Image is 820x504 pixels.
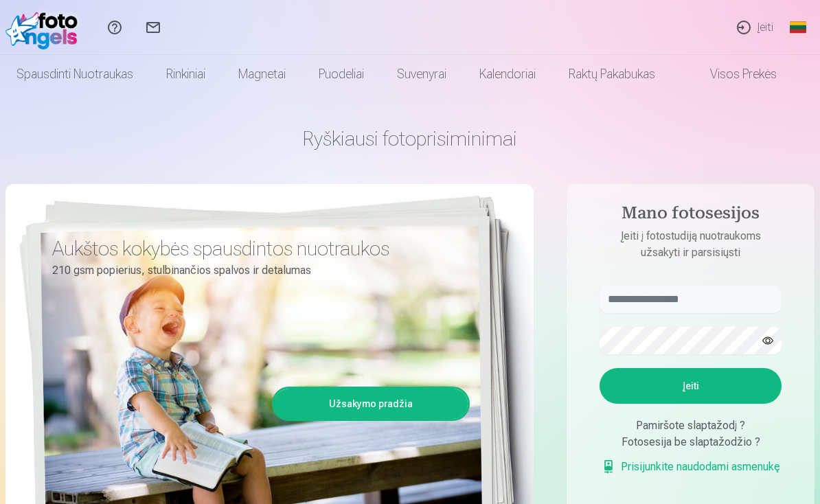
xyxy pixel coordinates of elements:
[586,203,795,228] h4: Mano fotosesijos
[600,434,782,450] div: Fotosesija be slaptažodžio ?
[5,5,84,49] img: /fa2
[52,261,459,280] p: 210 gsm popierius, stulbinančios spalvos ir detalumas
[5,126,815,151] h1: Ryškiausi fotoprisiminimai
[222,55,302,93] a: Magnetai
[552,55,672,93] a: Raktų pakabukas
[600,368,782,404] button: Įeiti
[600,417,782,434] div: Pamiršote slaptažodį ?
[463,55,552,93] a: Kalendoriai
[150,55,222,93] a: Rinkiniai
[586,228,795,261] p: Įeiti į fotostudiją nuotraukoms užsakyti ir parsisiųsti
[52,236,459,261] h3: Aukštos kokybės spausdintos nuotraukos
[302,55,380,93] a: Puodeliai
[602,459,780,475] a: Prisijunkite naudodami asmenukę
[672,55,793,93] a: Visos prekės
[380,55,463,93] a: Suvenyrai
[274,389,468,419] a: Užsakymo pradžia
